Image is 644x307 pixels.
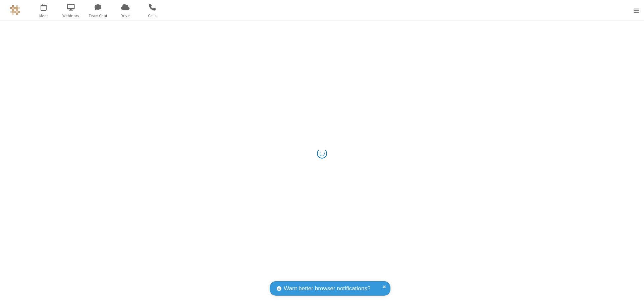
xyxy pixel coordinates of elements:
[113,13,138,19] span: Drive
[31,13,56,19] span: Meet
[140,13,165,19] span: Calls
[86,13,111,19] span: Team Chat
[284,284,370,293] span: Want better browser notifications?
[58,13,84,19] span: Webinars
[10,5,20,15] img: QA Selenium DO NOT DELETE OR CHANGE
